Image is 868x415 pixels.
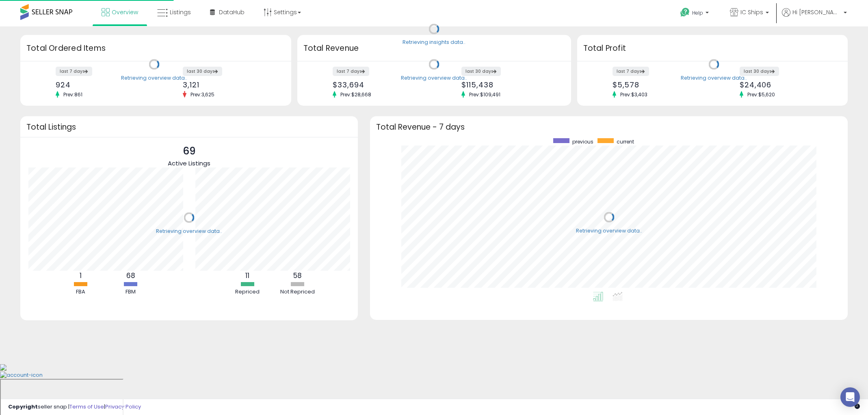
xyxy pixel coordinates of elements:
[840,387,860,407] div: Open Intercom Messenger
[219,8,245,16] span: DataHub
[692,9,703,16] span: Help
[681,74,747,82] div: Retrieving overview data..
[121,74,187,82] div: Retrieving overview data..
[782,8,847,26] a: Hi [PERSON_NAME]
[576,227,642,235] div: Retrieving overview data..
[740,8,763,16] span: IC Ships
[156,228,222,235] div: Retrieving overview data..
[792,8,841,16] span: Hi [PERSON_NAME]
[401,74,467,82] div: Retrieving overview data..
[674,1,717,26] a: Help
[170,8,191,16] span: Listings
[680,7,690,17] i: Get Help
[112,8,138,16] span: Overview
